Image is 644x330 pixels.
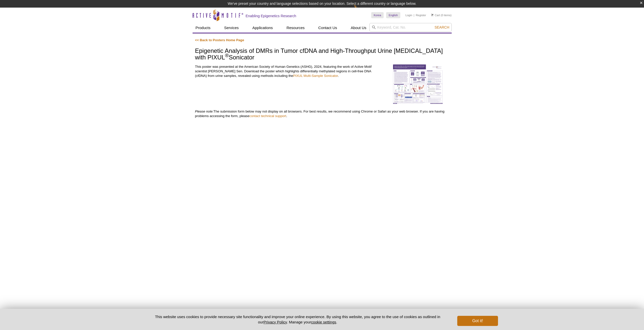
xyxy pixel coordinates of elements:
a: << Back to Posters Home Page [195,38,244,42]
a: Cart [431,13,440,17]
img: Your Cart [431,14,433,16]
button: Got it! [457,316,498,326]
a: English [386,12,400,18]
input: Keyword, Cat. No. [369,23,452,32]
a: Contact Us [315,23,340,33]
a: Applications [249,23,276,33]
a: Register [416,13,426,17]
a: PIXUL Multi-Sample Sonicator [293,74,338,78]
p: The submission form below may not display on all browsers. For best results, we recommend using C... [195,109,449,118]
button: Search [433,25,451,30]
a: Resources [283,23,308,33]
a: Korea [371,12,384,18]
p: This website uses cookies to provide necessary site functionality and improve your online experie... [146,314,449,325]
a: Login [405,13,412,17]
img: Change Here [354,4,367,16]
span: Search [434,25,449,29]
li: | [414,12,414,18]
a: contact technical support [249,114,286,118]
a: Services [221,23,242,33]
img: Epigenetic Analysis of DMRs in Tumor cfDNA and High-Throughput Urine Genetic Testing with PIXUL® ... [392,64,443,104]
sup: ® [225,53,229,58]
li: (0 items) [431,12,452,18]
button: cookie settings [311,320,336,324]
h1: Epigenetic Analysis of DMRs in Tumor cfDNA and High-Throughput Urine [MEDICAL_DATA] with PIXUL So... [195,48,449,61]
p: This poster was presented at the American Society of Human Genetics (ASHG), 2024, featuring the w... [195,64,383,78]
h2: Enabling Epigenetics Research [246,14,296,18]
a: Products [193,23,214,33]
a: About Us [348,23,369,33]
a: Privacy Policy [263,320,287,324]
em: Please note: [195,109,214,113]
